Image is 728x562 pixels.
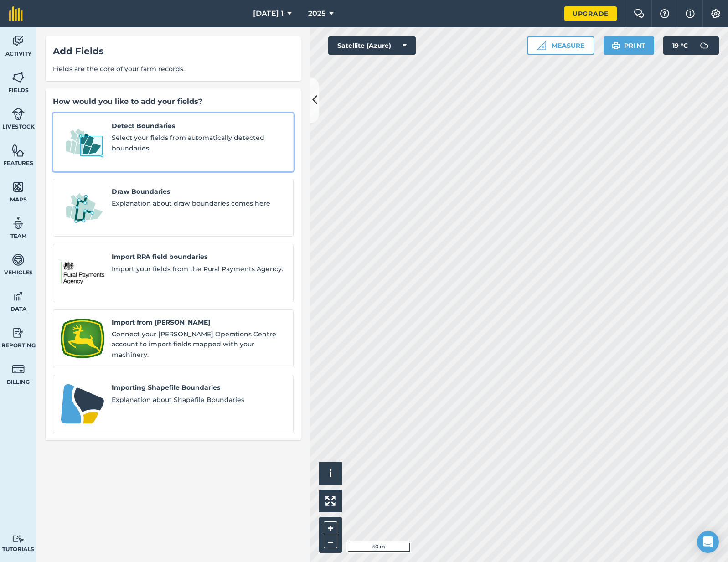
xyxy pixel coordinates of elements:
[697,531,719,553] div: Open Intercom Messenger
[537,41,546,50] img: Ruler icon
[308,8,325,19] span: 2025
[686,8,695,19] img: svg+xml;base64,PHN2ZyB4bWxucz0iaHR0cDovL3d3dy53My5vcmcvMjAwMC9zdmciIHdpZHRoPSIxNyIgaGVpZ2h0PSIxNy...
[12,144,25,157] img: svg+xml;base64,PHN2ZyB4bWxucz0iaHR0cDovL3d3dy53My5vcmcvMjAwMC9zdmciIHdpZHRoPSI1NiIgaGVpZ2h0PSI2MC...
[604,36,655,55] button: Print
[112,317,286,327] span: Import from [PERSON_NAME]
[61,121,104,164] img: Detect Boundaries
[612,40,620,51] img: svg+xml;base64,PHN2ZyB4bWxucz0iaHR0cDovL3d3dy53My5vcmcvMjAwMC9zdmciIHdpZHRoPSIxOSIgaGVpZ2h0PSIyNC...
[53,113,294,171] a: Detect BoundariesDetect BoundariesSelect your fields from automatically detected boundaries.
[61,382,104,425] img: Importing Shapefile Boundaries
[12,71,25,84] img: svg+xml;base64,PHN2ZyB4bWxucz0iaHR0cDovL3d3dy53My5vcmcvMjAwMC9zdmciIHdpZHRoPSI1NiIgaGVpZ2h0PSI2MC...
[253,8,284,19] span: [DATE] 1
[324,521,337,535] button: +
[12,34,25,48] img: svg+xml;base64,PD94bWwgdmVyc2lvbj0iMS4wIiBlbmNvZGluZz0idXRmLTgiPz4KPCEtLSBHZW5lcmF0b3I6IEFkb2JlIE...
[61,252,104,294] img: Import RPA field boundaries
[12,326,25,340] img: svg+xml;base64,PD94bWwgdmVyc2lvbj0iMS4wIiBlbmNvZGluZz0idXRmLTgiPz4KPCEtLSBHZW5lcmF0b3I6IEFkb2JlIE...
[53,244,294,302] a: Import RPA field boundariesImport RPA field boundariesImport your fields from the Rural Payments ...
[61,317,104,360] img: Import from John Deere
[53,96,294,108] div: How would you like to add your fields?
[12,362,25,376] img: svg+xml;base64,PD94bWwgdmVyc2lvbj0iMS4wIiBlbmNvZGluZz0idXRmLTgiPz4KPCEtLSBHZW5lcmF0b3I6IEFkb2JlIE...
[527,36,594,55] button: Measure
[112,264,286,274] span: Import your fields from the Rural Payments Agency.
[53,375,294,433] a: Importing Shapefile BoundariesImporting Shapefile BoundariesExplanation about Shapefile Boundaries
[12,180,25,194] img: svg+xml;base64,PHN2ZyB4bWxucz0iaHR0cDovL3d3dy53My5vcmcvMjAwMC9zdmciIHdpZHRoPSI1NiIgaGVpZ2h0PSI2MC...
[319,462,342,485] button: i
[659,9,670,18] img: A question mark icon
[112,395,286,405] span: Explanation about Shapefile Boundaries
[12,253,25,267] img: svg+xml;base64,PD94bWwgdmVyc2lvbj0iMS4wIiBlbmNvZGluZz0idXRmLTgiPz4KPCEtLSBHZW5lcmF0b3I6IEFkb2JlIE...
[112,198,286,208] span: Explanation about draw boundaries comes here
[710,9,721,18] img: A cog icon
[324,535,337,548] button: –
[329,468,332,479] span: i
[112,382,286,392] span: Importing Shapefile Boundaries
[53,309,294,368] a: Import from John DeereImport from [PERSON_NAME]Connect your [PERSON_NAME] Operations Centre accou...
[112,133,286,153] span: Select your fields from automatically detected boundaries.
[61,186,104,229] img: Draw Boundaries
[325,496,336,506] img: Four arrows, one pointing top left, one top right, one bottom right and the last bottom left
[12,107,25,121] img: svg+xml;base64,PD94bWwgdmVyc2lvbj0iMS4wIiBlbmNvZGluZz0idXRmLTgiPz4KPCEtLSBHZW5lcmF0b3I6IEFkb2JlIE...
[112,252,286,262] span: Import RPA field boundaries
[564,6,617,21] a: Upgrade
[53,64,294,74] span: Fields are the core of your farm records.
[695,36,713,55] img: svg+xml;base64,PD94bWwgdmVyc2lvbj0iMS4wIiBlbmNvZGluZz0idXRmLTgiPz4KPCEtLSBHZW5lcmF0b3I6IEFkb2JlIE...
[328,36,416,55] button: Satellite (Azure)
[53,44,294,58] div: Add Fields
[112,121,286,131] span: Detect Boundaries
[112,186,286,196] span: Draw Boundaries
[9,6,23,21] img: fieldmargin Logo
[12,217,25,230] img: svg+xml;base64,PD94bWwgdmVyc2lvbj0iMS4wIiBlbmNvZGluZz0idXRmLTgiPz4KPCEtLSBHZW5lcmF0b3I6IEFkb2JlIE...
[663,36,719,55] button: 19 °C
[12,535,25,543] img: svg+xml;base64,PD94bWwgdmVyc2lvbj0iMS4wIiBlbmNvZGluZz0idXRmLTgiPz4KPCEtLSBHZW5lcmF0b3I6IEFkb2JlIE...
[672,36,688,55] span: 19 ° C
[634,9,645,18] img: Two speech bubbles overlapping with the left bubble in the forefront
[112,329,286,360] span: Connect your [PERSON_NAME] Operations Centre account to import fields mapped with your machinery.
[12,289,25,303] img: svg+xml;base64,PD94bWwgdmVyc2lvbj0iMS4wIiBlbmNvZGluZz0idXRmLTgiPz4KPCEtLSBHZW5lcmF0b3I6IEFkb2JlIE...
[53,179,294,237] a: Draw BoundariesDraw BoundariesExplanation about draw boundaries comes here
